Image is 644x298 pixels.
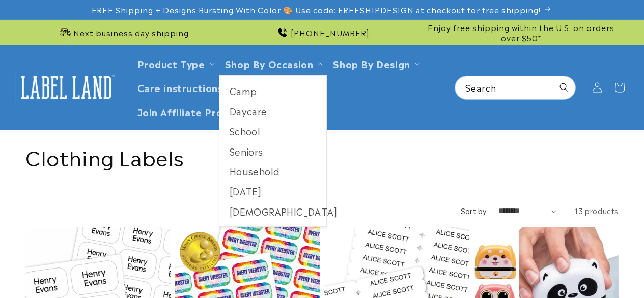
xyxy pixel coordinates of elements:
[225,20,419,45] div: Announcement
[219,161,327,181] a: Household
[219,51,327,75] summary: Shop By Occasion
[92,5,541,15] span: FREE Shipping + Designs Bursting With Color 🎨 Use code: FREESHIPDESIGN at checkout for free shipp...
[219,201,327,221] a: [DEMOGRAPHIC_DATA]
[12,68,121,107] a: Label Land
[137,56,205,70] a: Product Type
[424,20,619,45] div: Announcement
[219,181,327,201] a: [DATE]
[137,106,248,117] span: Join Affiliate Program
[131,75,229,99] a: Care instructions
[327,51,424,75] summary: Shop By Design
[131,100,255,124] a: Join Affiliate Program
[574,205,619,216] span: 13 products
[219,81,327,101] a: Camp
[73,27,189,38] span: Next business day shipping
[291,27,370,38] span: [PHONE_NUMBER]
[131,51,219,75] summary: Product Type
[219,141,327,161] a: Seniors
[25,20,220,45] div: Announcement
[225,57,314,69] span: Shop By Occasion
[25,143,619,169] h1: Clothing Labels
[461,205,488,216] label: Sort by:
[219,121,327,141] a: School
[15,72,117,103] img: Label Land
[219,101,327,121] a: Daycare
[137,81,223,93] span: Care instructions
[333,56,410,70] a: Shop By Design
[553,76,575,99] button: Search
[424,22,619,42] span: Enjoy free shipping within the U.S. on orders over $50*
